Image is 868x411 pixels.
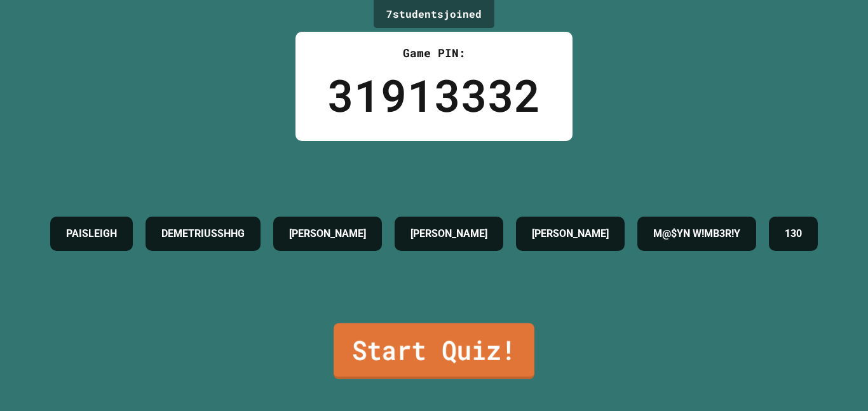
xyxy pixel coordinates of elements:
h4: PAISLEIGH [66,226,117,241]
h4: DEMETRIUSSHHG [161,226,245,241]
div: Game PIN: [327,44,541,62]
h4: M@$YN W!MB3R!Y [653,226,740,241]
div: 31913332 [327,62,541,128]
a: Start Quiz! [334,323,534,379]
h4: [PERSON_NAME] [410,226,487,241]
h4: 130 [785,226,802,241]
h4: [PERSON_NAME] [532,226,609,241]
h4: [PERSON_NAME] [289,226,366,241]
